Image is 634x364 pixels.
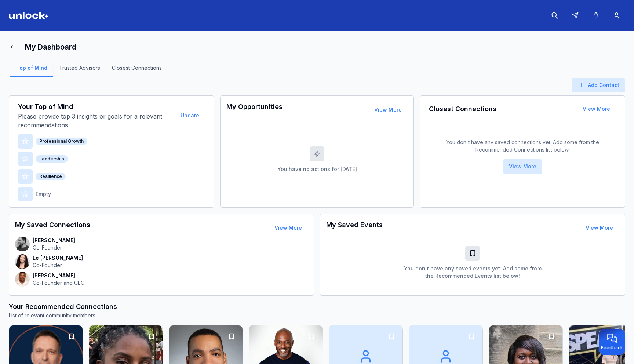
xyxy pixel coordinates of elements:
[25,42,76,52] h1: My Dashboard
[175,108,205,123] button: Update
[36,155,68,163] div: Leadership
[33,237,75,244] p: [PERSON_NAME]
[33,262,83,269] p: Co-Founder
[577,102,616,116] button: View More
[33,254,83,262] p: Le [PERSON_NAME]
[586,225,613,231] a: View More
[36,138,87,145] div: Professional Growth
[15,272,30,287] img: contact-avatar
[580,221,619,235] button: View More
[429,104,496,114] h3: Closest Connections
[15,237,30,251] img: contact-avatar
[33,272,85,279] p: [PERSON_NAME]
[399,265,546,280] p: You don`t have any saved events yet. Add some from the Recommended Events list below!
[599,329,625,355] button: Provide feedback
[572,78,625,92] button: Add Contact
[269,221,308,235] button: View More
[53,64,106,77] a: Trusted Advisors
[9,12,48,19] img: Logo
[18,102,173,112] h3: Your Top of Mind
[601,345,623,351] span: Feedback
[429,139,616,153] p: You don`t have any saved connections yet. Add some from the Recommended Connections list below!
[503,159,542,174] button: View More
[368,102,408,117] button: View More
[33,279,85,287] p: Co-Founder and CEO
[33,244,75,251] p: Co-Founder
[18,112,173,130] p: Please provide top 3 insights or goals for a relevant recommendations
[15,254,30,269] img: contact-avatar
[36,190,51,198] p: Empty
[226,102,283,118] h3: My Opportunities
[15,220,90,236] h3: My Saved Connections
[10,64,53,77] a: Top of Mind
[277,165,357,173] p: You have no actions for [DATE]
[9,312,625,319] p: List of relevant community members
[9,302,625,312] h3: Your Recommended Connections
[106,64,168,77] a: Closest Connections
[326,220,383,236] h3: My Saved Events
[36,173,66,180] div: Resilience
